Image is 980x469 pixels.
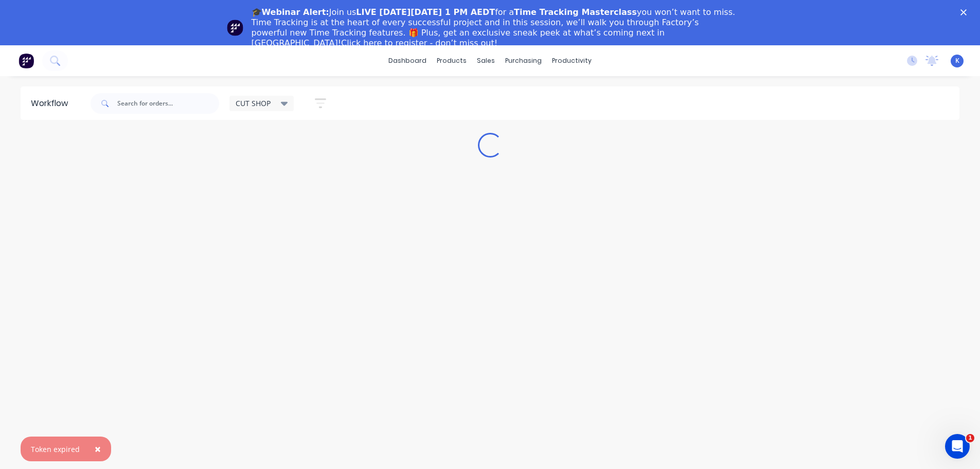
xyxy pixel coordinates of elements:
[955,56,959,65] span: K
[383,53,432,68] a: dashboard
[514,7,637,17] b: Time Tracking Masterclass
[227,20,243,36] img: Profile image for Team
[960,9,971,15] div: Close
[236,98,271,109] span: CUT SHOP
[252,7,737,48] div: Join us for a you won’t want to miss. Time Tracking is at the heart of every successful project a...
[472,53,500,68] div: sales
[252,7,329,17] b: 🎓Webinar Alert:
[945,434,970,459] iframe: Intercom live chat
[547,53,597,68] div: productivity
[95,442,101,456] span: ×
[117,93,219,114] input: Search for orders...
[341,38,497,48] a: Click here to register - don’t miss out!
[432,53,472,68] div: products
[84,437,111,461] button: Close
[500,53,547,68] div: purchasing
[31,444,80,455] div: Token expired
[31,97,73,110] div: Workflow
[19,53,34,68] img: Factory
[966,434,974,442] span: 1
[356,7,495,17] b: LIVE [DATE][DATE] 1 PM AEDT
